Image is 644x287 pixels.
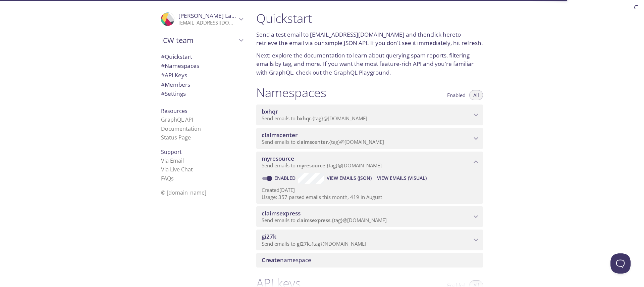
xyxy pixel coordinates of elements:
a: Documentation [161,125,201,132]
span: Quickstart [161,53,192,60]
a: Status Page [161,134,191,141]
button: View Emails (Visual) [374,173,429,183]
span: ICW team [161,36,237,45]
div: gi27k namespace [256,230,483,250]
div: Rajesh Lakhinana [156,8,248,30]
button: Enabled [443,90,470,100]
a: GraphQL Playground [333,69,389,76]
span: myresource [262,155,294,162]
a: GraphQL API [161,116,193,123]
p: Usage: 357 parsed emails this month, 419 in August [262,194,478,201]
span: gi27k [262,233,276,240]
p: Send a test email to and then to retrieve the email via our simple JSON API. If you don't see it ... [256,30,483,47]
span: # [161,53,165,60]
span: myresource [297,162,325,169]
span: claimscenter [262,131,298,139]
span: s [171,175,174,182]
p: [EMAIL_ADDRESS][DOMAIN_NAME] [178,19,237,26]
span: View Emails (Visual) [377,174,427,182]
span: bxhqr [262,108,278,115]
div: claimsexpress namespace [256,206,483,227]
span: # [161,62,165,70]
span: bxhqr [297,115,311,122]
span: Namespaces [161,62,199,70]
a: documentation [304,51,345,59]
div: Team Settings [156,89,248,98]
span: claimsexpress [262,209,301,217]
span: © [DOMAIN_NAME] [161,189,206,196]
span: Resources [161,107,187,115]
span: gi27k [297,240,310,247]
span: # [161,81,165,88]
div: bxhqr namespace [256,105,483,125]
a: Via Email [161,157,184,164]
a: [EMAIL_ADDRESS][DOMAIN_NAME] [310,31,405,38]
a: Via Live Chat [161,166,193,173]
div: Namespaces [156,61,248,71]
span: namespace [262,256,311,264]
span: [PERSON_NAME] Lakhinana [178,12,254,19]
a: click here [430,31,455,38]
button: View Emails (JSON) [324,173,374,183]
span: # [161,71,165,79]
span: Create [262,256,280,264]
span: Members [161,81,190,88]
button: All [469,90,483,100]
h1: Quickstart [256,11,483,26]
span: API Keys [161,71,187,79]
div: API Keys [156,71,248,80]
span: Settings [161,90,186,97]
h1: Namespaces [256,85,326,100]
div: ICW team [156,32,248,49]
span: Send emails to . {tag} @[DOMAIN_NAME] [262,138,384,145]
div: Create namespace [256,253,483,267]
div: myresource namespace [256,152,483,172]
div: claimscenter namespace [256,128,483,149]
span: View Emails (JSON) [327,174,372,182]
span: Support [161,148,182,156]
span: claimsexpress [297,217,330,223]
span: Send emails to . {tag} @[DOMAIN_NAME] [262,162,382,169]
a: FAQ [161,175,174,182]
span: Send emails to . {tag} @[DOMAIN_NAME] [262,217,387,223]
p: Next: explore the to learn about querying spam reports, filtering emails by tag, and more. If you... [256,51,483,77]
div: Members [156,80,248,89]
span: Send emails to . {tag} @[DOMAIN_NAME] [262,240,366,247]
div: Quickstart [156,52,248,61]
span: Send emails to . {tag} @[DOMAIN_NAME] [262,115,367,122]
iframe: Help Scout Beacon - Open [610,253,631,274]
span: # [161,90,165,97]
p: Created [DATE] [262,187,478,194]
a: Enabled [273,175,298,181]
span: claimscenter [297,138,328,145]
